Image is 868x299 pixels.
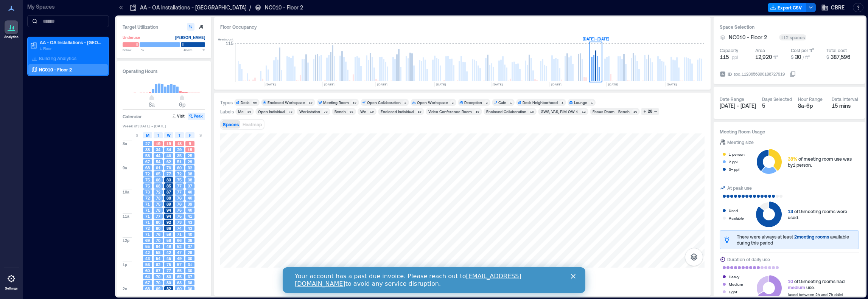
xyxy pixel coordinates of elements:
span: 19 [188,147,192,152]
span: 80 [156,220,160,225]
div: Desk Neighborhood [523,100,558,105]
span: 29 [177,147,182,152]
div: 16 [416,109,423,114]
h3: Calendar [123,113,142,120]
div: Open Collaboration [367,100,401,105]
span: 69 [156,286,160,291]
span: 71 [145,208,150,213]
span: 75 [177,177,182,183]
div: 15 [351,100,358,105]
button: Spaces [221,120,240,129]
span: NC010 - Floor 2 [729,34,767,41]
span: 40 [188,195,192,201]
span: 60 [177,286,182,291]
div: 2 [484,100,489,105]
span: 64 [156,244,160,249]
div: Underuse [123,34,140,41]
span: 67 [145,159,150,164]
div: 12 [580,109,587,114]
span: 40 [188,208,192,213]
span: 26 [188,250,192,255]
button: IDspc_1123656890186727919 [790,71,796,77]
p: AA - OA Installations - [GEOGRAPHIC_DATA] [140,4,246,11]
button: 28 [641,108,659,115]
div: Desk [241,100,249,105]
span: 72 [156,189,160,195]
span: 88 [166,195,171,201]
span: 8a [149,101,155,108]
span: 65 [177,268,182,273]
span: S [199,132,202,138]
a: Analytics [2,18,21,42]
span: 76 [177,195,182,201]
div: Enclosed Collaboration [486,109,526,114]
span: 19 [156,141,160,146]
span: 12p [123,238,129,243]
h3: Meeting Room Usage [720,128,859,135]
span: 38 [188,171,192,177]
span: 36 [188,286,192,291]
span: 37 [188,274,192,279]
text: [DATE] [436,82,446,86]
span: 62 [166,159,171,164]
span: 37 [188,244,192,249]
div: 1 [590,100,594,105]
span: 30 [188,268,192,273]
span: S [136,132,138,138]
span: 19 [166,141,171,146]
div: 89 [246,109,252,114]
span: 58 [156,250,160,255]
span: 76 [177,201,182,207]
span: 34 [166,147,171,152]
span: 77 [177,183,182,189]
span: [DATE] - [DATE] [720,102,756,109]
span: 56 [145,262,150,267]
div: spc_1123656890186727919 [733,70,786,78]
p: / [249,4,251,11]
div: Cafe [498,100,506,105]
span: 39 [188,201,192,207]
div: Lounge [574,100,587,105]
span: 30 [795,54,801,60]
span: 64 [145,274,150,279]
div: Reception [464,100,482,105]
p: AA - OA Installations - [GEOGRAPHIC_DATA] [40,39,103,45]
span: 32 [188,165,192,170]
span: 92 [166,220,171,225]
div: GWS, VAS, PJM OW 1 [541,109,578,114]
span: 42 [145,250,150,255]
span: Spaces [223,122,239,127]
button: 115 ppl [720,53,752,61]
span: Above % [184,48,205,52]
button: CBRE [819,2,847,14]
div: Data Interval [832,96,858,102]
iframe: Intercom live chat banner [283,267,585,293]
div: At peak use [727,184,752,192]
div: 73 [322,109,329,114]
span: 52 [177,244,182,249]
span: 67 [145,280,150,285]
div: 58 [348,109,355,114]
span: 94 [166,208,171,213]
button: Export CSV [768,3,806,12]
span: 70 [156,274,160,279]
div: Open Workspace [417,100,448,105]
span: 75 [156,201,160,207]
div: Heavy [729,273,739,280]
span: medium [788,285,805,290]
div: Used [729,207,738,214]
div: 19 [369,109,375,114]
span: 9 [189,141,191,146]
span: ID [728,70,732,78]
div: Focus Room - Bench [593,109,630,114]
span: 66 [177,238,182,243]
div: There were always at least available during this period [737,234,856,246]
span: 70 [156,238,160,243]
div: 1 [560,100,565,105]
span: 25 [188,153,192,158]
span: 59 [166,232,171,237]
div: 73 [287,109,294,114]
p: 1 Floor [40,45,103,51]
